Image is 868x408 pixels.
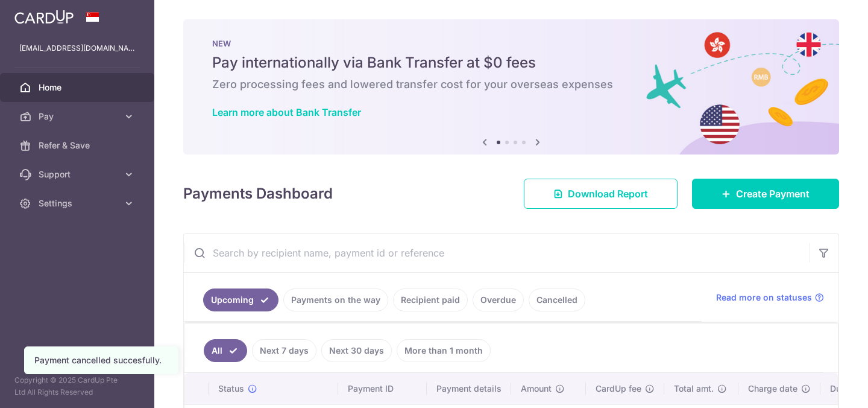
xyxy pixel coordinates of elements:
a: All [204,339,247,362]
span: Total amt. [674,383,714,395]
p: [EMAIL_ADDRESS][DOMAIN_NAME] [19,42,135,54]
span: Status [218,383,244,395]
p: NEW [212,39,810,48]
a: Upcoming [203,288,278,311]
h6: Zero processing fees and lowered transfer cost for your overseas expenses [212,77,810,92]
input: Search by recipient name, payment id or reference [184,234,810,272]
span: Read more on statuses [716,292,812,304]
span: Charge date [748,383,797,395]
span: Refer & Save [39,139,118,151]
a: Cancelled [529,288,585,311]
span: Create Payment [736,186,810,201]
span: Home [39,81,118,94]
h4: Payments Dashboard [183,183,333,205]
th: Payment ID [338,373,427,404]
a: More than 1 month [397,339,491,362]
div: Payment cancelled succesfully. [34,354,168,366]
span: CardUp fee [596,383,641,395]
span: Download Report [568,186,648,201]
span: Pay [39,110,118,123]
a: Next 30 days [321,339,392,362]
img: CardUp [14,10,74,24]
a: Download Report [524,179,678,209]
a: Create Payment [692,179,839,209]
th: Payment details [427,373,511,404]
h5: Pay internationally via Bank Transfer at $0 fees [212,53,810,72]
a: Recipient paid [393,288,468,311]
a: Read more on statuses [716,292,824,304]
a: Next 7 days [252,339,316,362]
span: Settings [39,197,118,209]
a: Learn more about Bank Transfer [212,106,361,118]
a: Payments on the way [283,288,388,311]
img: Bank transfer banner [183,19,839,155]
a: Overdue [473,288,524,311]
span: Support [39,168,118,180]
span: Amount [521,383,552,395]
